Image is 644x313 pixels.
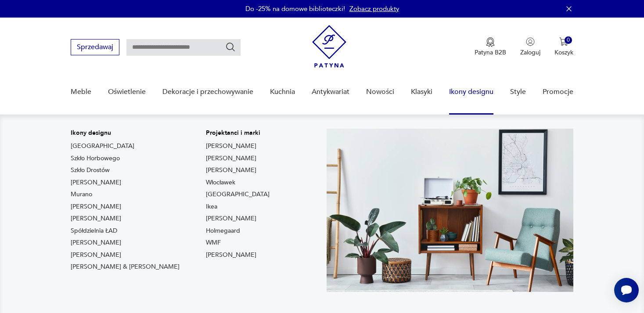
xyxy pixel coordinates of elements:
img: Ikona koszyka [559,37,568,46]
a: [PERSON_NAME] [71,202,121,211]
img: Patyna - sklep z meblami i dekoracjami vintage [312,25,346,68]
a: Spółdzielnia ŁAD [71,227,117,235]
a: [GEOGRAPHIC_DATA] [206,190,270,199]
p: Zaloguj [520,48,540,57]
a: Dekoracje i przechowywanie [162,75,253,109]
a: Włocławek [206,178,235,187]
p: Ikony designu [71,129,180,137]
a: [PERSON_NAME] [71,214,121,223]
p: Do -25% na domowe biblioteczki! [245,4,345,13]
a: Antykwariat [312,75,349,109]
img: Ikona medalu [486,37,495,47]
a: [PERSON_NAME] [206,214,256,223]
a: Ikea [206,202,217,211]
a: [PERSON_NAME] [71,238,121,247]
a: [GEOGRAPHIC_DATA] [71,142,134,151]
a: Meble [71,75,91,109]
a: [PERSON_NAME] [71,178,121,187]
a: Szkło Drostów [71,166,110,175]
a: [PERSON_NAME] [206,251,256,259]
button: Sprzedawaj [71,39,119,55]
button: Zaloguj [520,37,540,57]
a: Klasyki [411,75,432,109]
a: [PERSON_NAME] & [PERSON_NAME] [71,263,180,271]
a: Szkło Horbowego [71,154,120,163]
a: [PERSON_NAME] [206,142,256,151]
a: Ikony designu [449,75,493,109]
button: Patyna B2B [475,37,506,57]
a: Kuchnia [270,75,295,109]
p: Koszyk [554,48,573,57]
a: [PERSON_NAME] [206,166,256,175]
a: Promocje [543,75,573,109]
div: 0 [565,36,572,44]
a: Murano [71,190,92,199]
a: Holmegaard [206,227,240,235]
a: Oświetlenie [108,75,146,109]
img: Ikonka użytkownika [526,37,535,46]
iframe: Smartsupp widget button [614,278,639,302]
a: Nowości [366,75,394,109]
a: Sprzedawaj [71,45,119,51]
img: Meble [327,129,573,292]
a: [PERSON_NAME] [206,154,256,163]
a: [PERSON_NAME] [71,251,121,259]
a: Ikona medaluPatyna B2B [475,37,506,57]
button: 0Koszyk [554,37,573,57]
a: Style [510,75,526,109]
a: WMF [206,238,221,247]
a: Zobacz produkty [349,4,399,13]
p: Projektanci i marki [206,129,270,137]
p: Patyna B2B [475,48,506,57]
button: Szukaj [225,42,236,52]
